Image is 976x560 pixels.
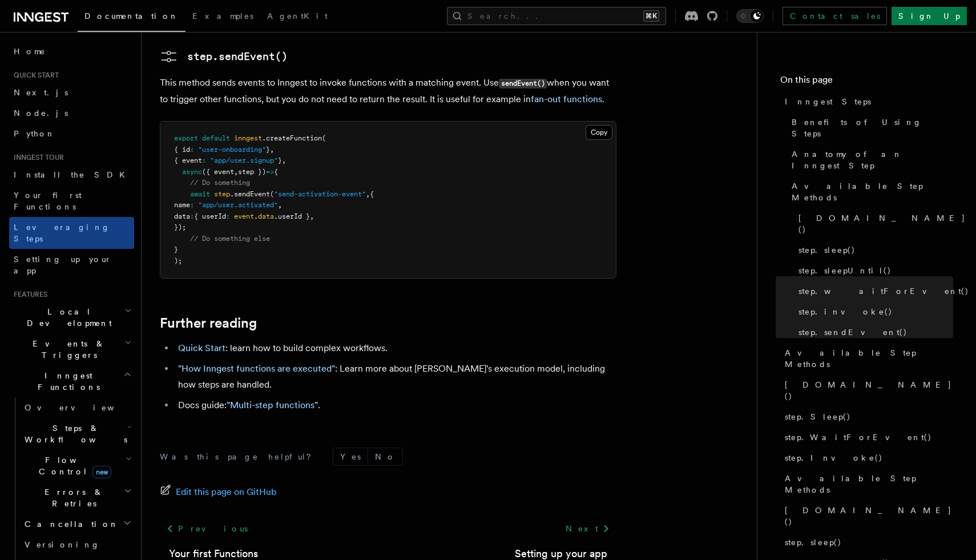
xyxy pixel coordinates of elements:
[227,400,318,410] a: "Multi-step functions"
[84,11,179,21] span: Documentation
[274,168,278,176] span: {
[20,454,126,477] span: Flow Control
[160,47,288,66] a: step.sendEvent()
[174,245,178,253] span: }
[160,484,277,500] a: Edit this page on GitHub
[190,201,194,209] span: :
[785,347,953,370] span: Available Step Methods
[174,257,182,265] span: );
[785,452,883,464] span: step.Invoke()
[794,208,953,240] a: [DOMAIN_NAME]()
[210,156,278,164] span: "app/user.signup"
[20,418,134,450] button: Steps & Workflows
[160,75,616,107] p: This method sends events to Inngest to invoke functions with a matching event. Use when you want ...
[798,285,969,297] span: step.waitForEvent()
[254,212,258,220] span: .
[282,156,286,164] span: ,
[783,7,887,25] a: Contact sales
[190,190,210,198] span: await
[202,156,206,164] span: :
[9,82,134,103] a: Next.js
[190,235,270,243] span: // Do something else
[174,134,198,142] span: export
[785,379,953,402] span: [DOMAIN_NAME]()
[274,212,310,220] span: .userId }
[9,301,134,333] button: Local Development
[258,212,274,220] span: data
[14,170,132,179] span: Install the SDK
[238,168,266,176] span: step })
[190,212,194,220] span: :
[175,340,616,356] li: : learn how to build complex workflows.
[185,3,260,31] a: Examples
[785,537,842,548] span: step.sleep()
[182,168,202,176] span: async
[798,212,966,235] span: [DOMAIN_NAME]()
[9,153,64,162] span: Inngest tour
[9,306,124,329] span: Local Development
[798,244,856,256] span: step.sleep()
[190,146,194,154] span: :
[333,448,368,465] button: Yes
[266,168,274,176] span: =>
[310,212,314,220] span: ,
[9,103,134,123] a: Node.js
[586,125,612,140] button: Copy
[175,397,616,413] li: Docs guide: .
[780,406,953,427] a: step.Sleep()
[9,217,134,249] a: Leveraging Steps
[190,179,250,187] span: // Do something
[559,518,616,539] a: Next
[794,322,953,343] a: step.sendEvent()
[9,71,59,80] span: Quick start
[14,255,112,275] span: Setting up your app
[794,240,953,260] a: step.sleep()
[278,201,282,209] span: ,
[20,450,134,482] button: Flow Controlnew
[370,190,374,198] span: {
[226,212,230,220] span: :
[780,468,953,500] a: Available Step Methods
[92,466,111,478] span: new
[214,190,230,198] span: step
[234,212,254,220] span: event
[787,112,953,144] a: Benefits of Using Steps
[160,518,254,539] a: Previous
[368,448,402,465] button: No
[643,10,659,22] kbd: ⌘K
[892,7,967,25] a: Sign Up
[322,134,326,142] span: (
[9,185,134,217] a: Your first Functions
[366,190,370,198] span: ,
[9,333,134,365] button: Events & Triggers
[780,73,953,91] h4: On this page
[20,482,134,514] button: Errors & Retries
[274,190,366,198] span: "send-activation-event"
[780,532,953,553] a: step.sleep()
[780,500,953,532] a: [DOMAIN_NAME]()
[230,190,270,198] span: .sendEvent
[9,290,47,299] span: Features
[20,486,124,509] span: Errors & Retries
[192,11,253,21] span: Examples
[787,144,953,176] a: Anatomy of an Inngest Step
[792,180,953,203] span: Available Step Methods
[202,168,234,176] span: ({ event
[20,422,127,445] span: Steps & Workflows
[14,88,68,97] span: Next.js
[25,540,100,549] span: Versioning
[174,223,186,231] span: });
[785,432,932,443] span: step.WaitForEvent()
[260,3,334,31] a: AgentKit
[780,448,953,468] a: step.Invoke()
[194,212,226,220] span: { userId
[794,301,953,322] a: step.invoke()
[20,518,119,530] span: Cancellation
[798,327,908,338] span: step.sendEvent()
[270,146,274,154] span: ,
[20,514,134,534] button: Cancellation
[160,315,257,331] a: Further reading
[78,3,185,32] a: Documentation
[794,281,953,301] a: step.waitForEvent()
[14,108,68,118] span: Node.js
